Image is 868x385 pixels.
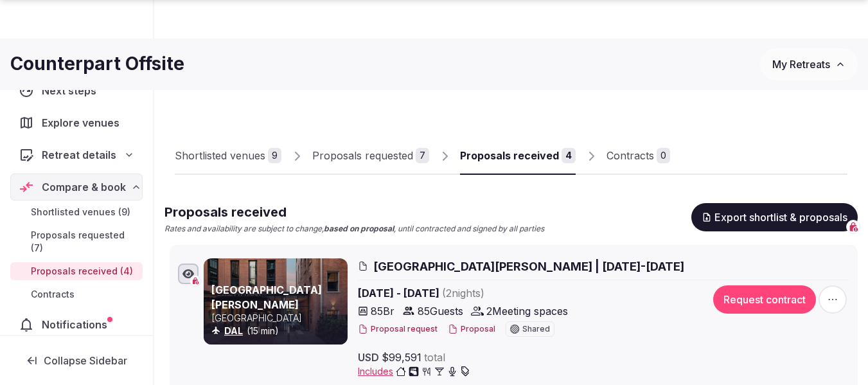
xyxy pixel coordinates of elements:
[358,350,379,365] span: USD
[31,265,133,278] span: Proposals received (4)
[772,58,830,71] span: My Retreats
[312,138,429,175] a: Proposals requested7
[324,224,394,233] strong: based on proposal
[31,229,137,255] span: Proposals requested (7)
[10,262,143,280] a: Proposals received (4)
[442,287,484,300] span: ( 2 night s )
[448,324,495,335] button: Proposal
[460,138,576,175] a: Proposals received4
[10,311,143,338] a: Notifications
[10,203,143,221] a: Shortlisted venues (9)
[10,51,184,76] h1: Counterpart Offsite
[42,317,112,332] span: Notifications
[607,148,654,163] div: Contracts
[268,148,281,163] div: 9
[42,115,125,130] span: Explore venues
[175,148,265,163] div: Shortlisted venues
[760,48,858,80] button: My Retreats
[522,325,550,333] span: Shared
[42,147,116,163] span: Retreat details
[211,325,345,337] div: (15 min)
[42,179,126,195] span: Compare & book
[10,346,143,375] button: Collapse Sidebar
[358,285,695,301] span: [DATE] - [DATE]
[211,283,322,310] a: [GEOGRAPHIC_DATA][PERSON_NAME]
[418,303,463,319] span: 85 Guests
[175,138,281,175] a: Shortlisted venues9
[713,285,816,314] button: Request contract
[416,148,429,163] div: 7
[312,148,413,163] div: Proposals requested
[224,325,243,336] a: DAL
[424,350,445,365] span: total
[10,285,143,303] a: Contracts
[10,109,143,136] a: Explore venues
[358,365,470,378] button: Includes
[31,288,75,301] span: Contracts
[382,350,421,365] span: $99,591
[31,206,130,219] span: Shortlisted venues (9)
[224,325,243,337] button: DAL
[164,203,544,221] h2: Proposals received
[371,303,394,319] span: 85 Br
[42,83,102,98] span: Next steps
[562,148,576,163] div: 4
[486,303,568,319] span: 2 Meeting spaces
[460,148,559,163] div: Proposals received
[657,148,670,163] div: 0
[211,312,345,325] p: [GEOGRAPHIC_DATA]
[10,226,143,257] a: Proposals requested (7)
[44,354,127,367] span: Collapse Sidebar
[691,203,858,231] button: Export shortlist & proposals
[607,138,670,175] a: Contracts0
[358,324,438,335] button: Proposal request
[373,258,684,274] span: [GEOGRAPHIC_DATA][PERSON_NAME] | [DATE]-[DATE]
[164,224,544,235] p: Rates and availability are subject to change, , until contracted and signed by all parties
[10,77,143,104] a: Next steps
